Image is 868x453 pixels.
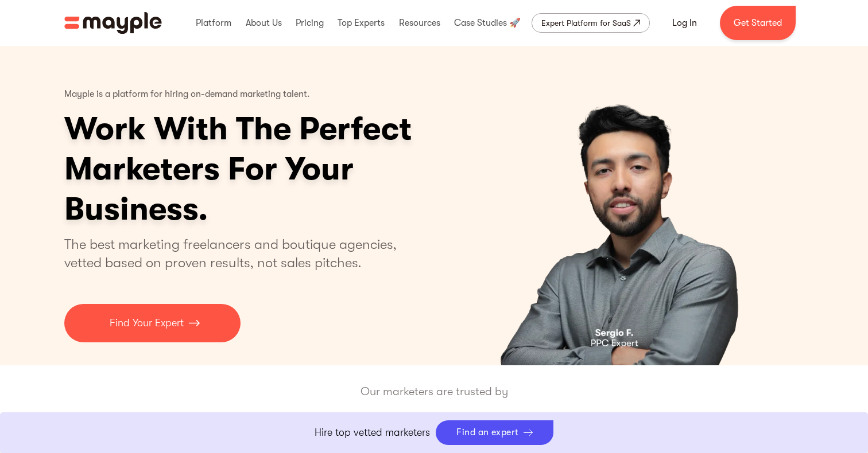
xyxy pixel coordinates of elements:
a: home [64,12,162,34]
a: Expert Platform for SaaS [532,13,650,33]
div: Expert Platform for SaaS [541,16,631,30]
a: Get Started [720,6,796,40]
a: Log In [658,9,711,37]
div: Platform [193,5,234,41]
div: About Us [243,5,285,41]
p: Find Your Expert [110,315,184,331]
div: Resources [396,5,443,41]
p: Mayple is a platform for hiring on-demand marketing talent. [64,80,310,109]
div: carousel [445,46,804,365]
h1: Work With The Perfect Marketers For Your Business. [64,109,501,229]
div: Top Experts [335,5,387,41]
p: The best marketing freelancers and boutique agencies, vetted based on proven results, not sales p... [64,235,410,272]
div: 1 of 4 [445,46,804,365]
a: Find Your Expert [64,304,241,342]
img: Mayple logo [64,12,162,34]
div: Pricing [293,5,327,41]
